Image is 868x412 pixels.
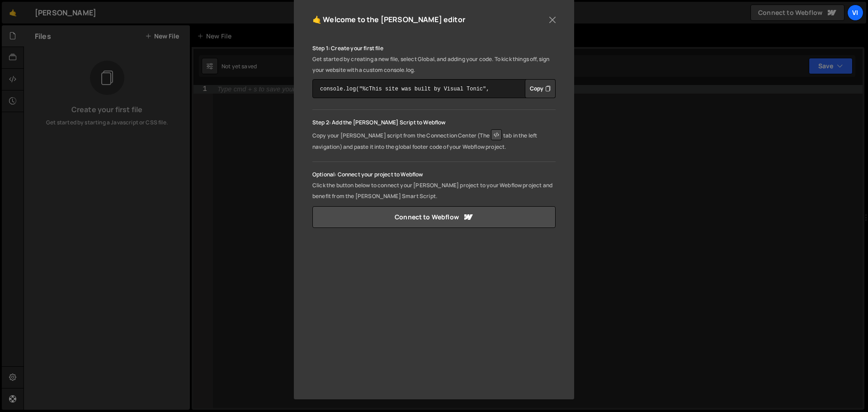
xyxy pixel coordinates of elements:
[312,206,556,228] a: Connect to Webflow
[312,79,556,98] textarea: console.log("%cThis site was built by Visual Tonic", "background:blue;color:#fff;padding: 8px;");
[312,13,465,27] h5: 🤙 Welcome to the [PERSON_NAME] editor
[312,128,556,152] p: Copy your [PERSON_NAME] script from the Connection Center (The tab in the left navigation) and pa...
[312,117,556,128] p: Step 2: Add the [PERSON_NAME] Script to Webflow
[312,180,556,202] p: Click the button below to connect your [PERSON_NAME] project to your Webflow project and benefit ...
[525,79,556,98] div: Button group with nested dropdown
[546,13,559,27] button: Close
[312,246,556,383] iframe: YouTube video player
[847,5,863,21] a: Vi
[312,169,556,180] p: Optional: Connect your project to Webflow
[312,43,556,54] p: Step 1: Create your first file
[312,54,556,76] p: Get started by creating a new file, select Global, and adding your code. To kick things off, sign...
[525,79,556,98] button: Copy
